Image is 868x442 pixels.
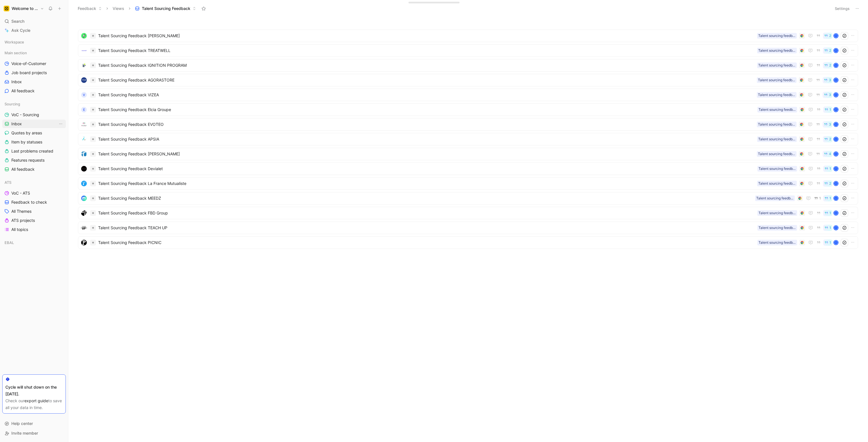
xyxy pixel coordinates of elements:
a: Last problems created [2,147,66,155]
img: logo [81,33,87,39]
a: logoTalent Sourcing Feedback APSIATalent sourcing feedback2I [78,133,858,145]
h1: Welcome to the Jungle [12,6,38,11]
div: I [834,226,838,230]
div: I [834,34,838,38]
img: logo [81,166,87,172]
div: I [834,49,838,53]
a: export guide [24,398,48,403]
span: Inbox [11,121,22,127]
div: Talent sourcing feedback [758,151,795,157]
span: 1 [829,197,831,200]
button: 1 [823,225,832,231]
img: logo [81,181,87,186]
span: VoC - Sourcing [11,112,39,118]
div: I [834,93,838,97]
span: Talent Sourcing Feedback La France Mutualiste [98,180,755,187]
button: 2 [823,136,832,142]
img: logo [81,151,87,157]
span: Last problems created [11,148,53,154]
button: 1 [823,107,832,113]
div: Search [2,17,66,26]
span: Talent Sourcing Feedback APSIA [98,136,755,143]
button: 2 [823,33,832,39]
span: ATS projects [11,218,35,223]
a: logoTalent Sourcing Feedback MEEDZTalent sourcing feedback11I [78,192,858,205]
span: 2 [829,34,831,37]
div: Talent sourcing feedback [758,62,796,68]
button: 3 [823,121,832,128]
div: E [81,107,87,112]
a: All feedback [2,87,66,95]
div: Talent sourcing feedback [756,195,794,201]
button: 3 [823,92,832,98]
a: VoC - Sourcing [2,110,66,119]
a: Inbox [2,78,66,86]
div: I [834,241,838,245]
span: Talent Sourcing Feedback Devialet [98,165,755,172]
span: 1 [829,108,831,111]
a: logoTalent Sourcing Feedback [PERSON_NAME]Talent sourcing feedback4I [78,148,858,160]
a: Quotes by areas [2,129,66,137]
div: Talent sourcing feedback [758,48,796,53]
a: logoTalent Sourcing Feedback IGNITION PROGRAMTalent sourcing feedback2I [78,59,858,72]
button: Talent Sourcing Feedback [132,4,199,13]
div: Sourcing [2,100,66,108]
img: logo [81,240,87,245]
div: I [834,211,838,215]
div: Talent sourcing feedback [758,33,796,39]
span: Talent Sourcing Feedback [142,6,190,11]
a: Voice-of-Customer [2,59,66,68]
span: Help center [11,421,33,426]
span: Item by statuses [11,139,42,145]
span: Talent Sourcing Feedback TEACH UP [98,224,755,231]
img: logo [81,62,87,68]
img: logo [81,136,87,142]
button: 4 [823,151,832,157]
span: 4 [829,152,831,156]
span: Voice-of-Customer [11,61,46,66]
span: Talent Sourcing Feedback MEEDZ [98,195,753,202]
div: I [834,152,838,156]
span: Workspace [5,39,24,45]
span: Features requests [11,157,45,163]
span: Sourcing [5,101,20,107]
div: EBAL [2,238,66,247]
span: Feedback to check [11,199,47,205]
div: I [834,137,838,141]
a: InboxView actions [2,120,66,128]
span: Talent Sourcing Feedback TREATWELL [98,47,755,54]
button: Welcome to the JungleWelcome to the Jungle [2,5,45,12]
a: Feedback to check [2,198,66,207]
span: 3 [829,93,831,97]
div: ATSVoC - ATSFeedback to checkAll ThemesATS projectsAll topics [2,178,66,234]
span: Inbox [11,79,22,85]
div: Workspace [2,38,66,46]
button: 1 [823,166,832,172]
span: 1 [829,167,831,170]
span: 2 [829,49,831,52]
span: Main section [5,50,27,56]
div: Talent sourcing feedback [758,92,795,98]
a: logoTalent Sourcing Feedback PICNICTalent sourcing feedback1I [78,236,858,249]
button: 2 [823,47,832,54]
span: All feedback [11,166,35,172]
span: Talent Sourcing Feedback IGNITION PROGRAM [98,62,755,69]
span: VoC - ATS [11,190,30,196]
span: 2 [829,182,831,185]
span: All feedback [11,88,35,94]
div: Help center [2,419,66,428]
a: All topics [2,225,66,234]
span: 1 [829,241,831,244]
span: Invite member [11,431,38,435]
span: Talent Sourcing Feedback PICNIC [98,239,755,246]
button: Views [110,4,127,13]
a: logoTalent Sourcing Feedback La France MutualisteTalent sourcing feedback2I [78,177,858,190]
a: Item by statuses [2,138,66,146]
div: ATS [2,178,66,187]
div: Talent sourcing feedback [758,122,795,127]
span: Talent Sourcing Feedback FBD Group [98,210,755,216]
img: logo [81,122,87,127]
div: I [834,167,838,171]
div: Talent sourcing feedback [759,107,796,112]
div: I [834,196,838,200]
